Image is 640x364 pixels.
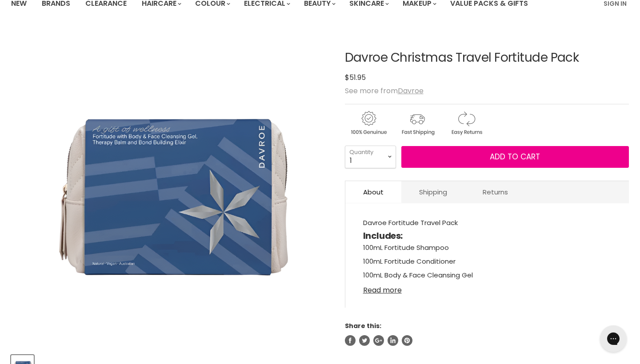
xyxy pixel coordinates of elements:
[398,86,424,96] a: Davroe
[596,322,631,355] iframe: Gorgias live chat messenger
[465,181,526,203] a: Returns
[345,110,392,137] img: genuine.gif
[443,110,490,137] img: returns.gif
[345,321,381,330] span: Share this:
[363,255,611,269] p: 100mL Fortitude Conditioner
[401,181,465,203] a: Shipping
[345,322,629,346] aside: Share this:
[345,72,366,83] span: $51.95
[401,146,629,168] button: Add to cart
[363,217,611,230] p: Davroe Fortitude Travel Pack
[37,82,304,293] img: Davroe Christmas Travel Fortitude Pack
[345,51,629,65] h1: Davroe Christmas Travel Fortitude Pack
[345,181,401,203] a: About
[363,281,611,294] a: Read more
[394,110,441,137] img: shipping.gif
[363,241,611,255] p: 100mL Fortitude Shampoo
[345,146,396,168] select: Quantity
[363,269,611,283] p: 100mL Body & Face Cleansing Gel
[363,229,403,242] strong: Includes:
[490,151,540,162] span: Add to cart
[345,86,424,96] span: See more from
[11,29,329,347] div: Davroe Christmas Travel Fortitude Pack image. Click or Scroll to Zoom.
